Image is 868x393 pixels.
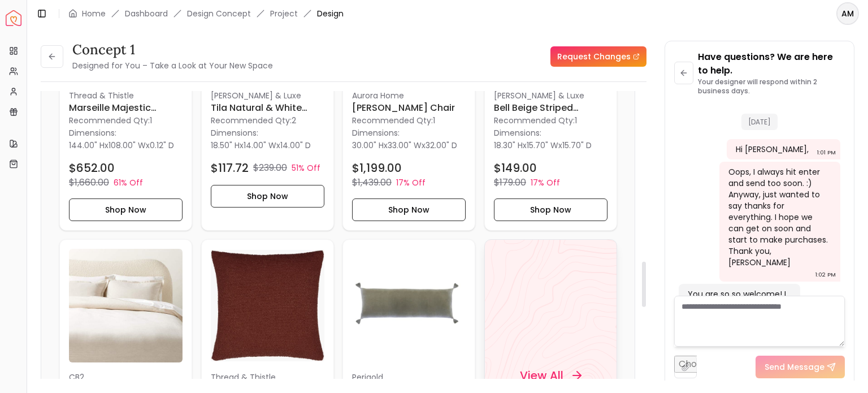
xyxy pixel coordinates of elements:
p: x x [352,139,457,150]
button: Shop Now [352,198,466,221]
p: Dimensions: [69,126,116,139]
p: [PERSON_NAME] & Luxe [211,89,324,101]
img: KELLEN ORGANIC COTTON-BLEND BEIGE KING PILLOW SHAMS image [69,249,183,362]
button: AM [836,2,859,25]
p: 51% Off [292,162,320,173]
span: 18.50" H [211,139,240,150]
p: x x [211,139,311,150]
img: Textured Pillow Rust w Poly Insert image [211,249,324,362]
div: Hi [PERSON_NAME], [736,144,809,155]
a: Dashboard [125,8,168,19]
p: 17% Off [396,176,426,188]
div: You are so so welcome! I really loved working on your bedroom design! [688,288,789,322]
span: 15.70" W [527,139,558,150]
p: Your designer will respond within 2 business days. [698,77,845,96]
h4: $149.00 [494,159,537,175]
img: Spacejoy Logo [6,10,21,26]
a: Project [270,8,298,19]
button: Shop Now [494,198,607,221]
p: Dimensions: [352,126,400,139]
h4: View All [519,368,563,383]
p: Thread & Thistle [69,89,183,101]
a: Request Changes [550,46,646,67]
p: Recommended Qty: 1 [494,114,607,126]
p: $239.00 [253,161,287,174]
h4: $652.00 [69,159,115,175]
span: AM [837,3,858,24]
span: Design [317,8,344,19]
button: Shop Now [69,198,183,221]
p: Recommended Qty: 1 [352,114,466,126]
p: [PERSON_NAME] & Luxe [494,89,607,101]
p: $1,660.00 [69,175,109,189]
h6: Marseille Majestic Handcrafted Area Rug 9' x 12' [69,101,183,114]
p: Recommended Qty: 2 [211,114,324,126]
p: aurora home [352,89,466,101]
span: 14.00" D [280,139,311,150]
p: Dimensions: [494,126,541,139]
h6: [PERSON_NAME] Chair [352,101,466,114]
span: 0.12" D [150,139,174,150]
a: Home [82,8,106,19]
button: Shop Now [211,184,324,207]
div: 1:01 PM [817,147,836,158]
div: 1:02 PM [815,269,836,280]
h6: Bell Beige Striped Ottoman [494,101,607,114]
p: Dimensions: [211,126,258,139]
p: $1,439.00 [352,175,392,189]
span: 30.00" H [352,139,384,150]
p: 17% Off [531,176,560,188]
div: Oops, I always hit enter and send too soon. :) Anyway, just wanted to say thanks for everything. ... [728,166,830,268]
span: 32.00" D [426,139,457,150]
h3: concept 1 [72,41,273,59]
h4: $117.72 [211,159,249,175]
p: Have questions? We are here to help. [698,50,845,77]
span: [DATE] [741,114,778,130]
span: 15.70" D [562,139,592,150]
span: 18.30" H [494,139,523,150]
p: 61% Off [114,176,143,188]
span: 108.00" W [108,139,146,150]
nav: breadcrumb [68,8,344,19]
p: x x [69,139,174,150]
p: Recommended Qty: 1 [69,114,183,126]
span: 33.00" W [388,139,422,150]
span: 144.00" H [69,139,105,150]
p: x x [494,139,592,150]
img: Bianca Rectangle Pillow Various Colors With Insert-40"x14" image [352,249,466,362]
p: $179.00 [494,175,526,189]
p: Perigold [352,372,466,383]
small: Designed for You – Take a Look at Your New Space [72,60,273,71]
a: Spacejoy [6,10,21,26]
p: CB2 [69,372,183,383]
p: Thread & Thistle [211,372,324,383]
h4: $1,199.00 [352,159,402,175]
li: Design Concept [187,8,251,19]
h6: Tila Natural & White Ceramic Table Lamp [211,101,324,114]
span: 14.00" W [244,139,276,150]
